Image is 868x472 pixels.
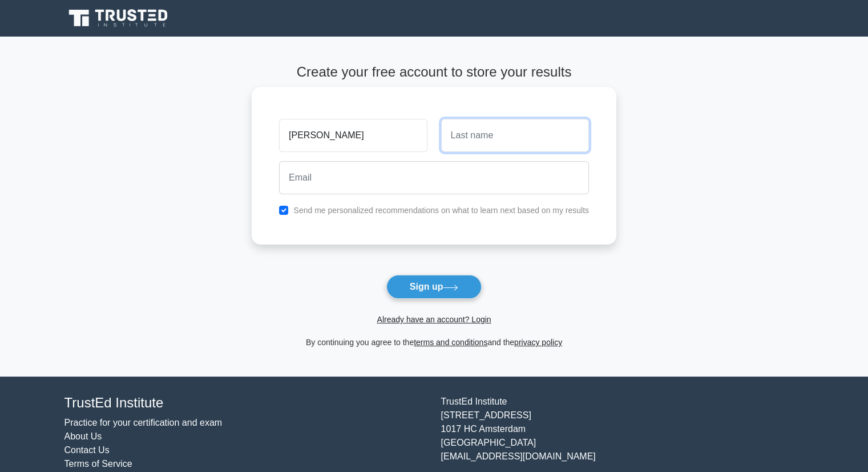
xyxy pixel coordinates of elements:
[245,335,623,349] div: By continuing you agree to the and the
[64,459,132,469] a: Terms of Service
[279,119,427,152] input: First name
[252,64,616,81] h4: Create your free account to store your results
[64,418,223,427] a: Practice for your certification and exam
[293,206,589,215] label: Send me personalized recommendations on what to learn next based on my results
[64,395,427,411] h4: TrustEd Institute
[514,338,562,347] a: privacy policy
[279,161,589,194] input: Email
[64,431,102,441] a: About Us
[64,445,110,455] a: Contact Us
[414,338,487,347] a: terms and conditions
[441,119,589,152] input: Last name
[377,315,491,324] a: Already have an account? Login
[386,275,482,299] button: Sign up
